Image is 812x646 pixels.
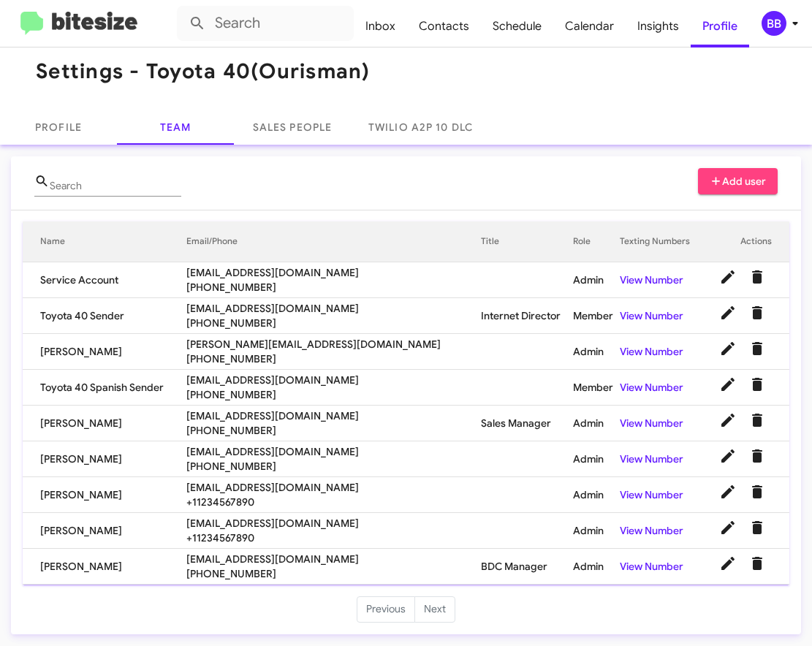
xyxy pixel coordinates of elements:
span: +11234567890 [186,531,481,545]
th: Role [573,221,620,262]
button: Delete User [743,370,772,399]
span: [PHONE_NUMBER] [186,423,481,438]
td: Member [573,370,620,406]
a: View Number [620,524,683,537]
input: Search [177,6,354,41]
a: Schedule [481,5,553,47]
th: Texting Numbers [620,221,701,262]
span: (Ourisman) [251,58,371,84]
button: Delete User [743,334,772,363]
td: [PERSON_NAME] [23,477,186,513]
a: View Number [620,452,683,465]
span: [EMAIL_ADDRESS][DOMAIN_NAME] [186,480,481,495]
span: [EMAIL_ADDRESS][DOMAIN_NAME] [186,373,481,387]
td: Admin [573,406,620,441]
td: Admin [573,334,620,370]
td: Admin [573,262,620,298]
td: [PERSON_NAME] [23,549,186,585]
input: Name or Email [50,180,181,192]
a: Contacts [407,5,481,47]
button: Delete User [743,513,772,542]
td: BDC Manager [481,549,573,585]
a: Insights [626,5,691,47]
button: BB [749,11,796,36]
button: Delete User [743,441,772,471]
td: Sales Manager [481,406,573,441]
td: [PERSON_NAME] [23,441,186,477]
button: Delete User [743,298,772,327]
th: Title [481,221,573,262]
span: [EMAIL_ADDRESS][DOMAIN_NAME] [186,301,481,316]
a: View Number [620,309,683,322]
h1: Settings - Toyota 40 [36,60,371,83]
th: Actions [701,221,789,262]
span: [EMAIL_ADDRESS][DOMAIN_NAME] [186,516,481,531]
button: Delete User [743,262,772,292]
a: View Number [620,417,683,430]
span: [PHONE_NUMBER] [186,387,481,402]
td: [PERSON_NAME] [23,334,186,370]
a: Sales People [234,110,351,145]
span: [EMAIL_ADDRESS][DOMAIN_NAME] [186,552,481,566]
td: [PERSON_NAME] [23,513,186,549]
td: [PERSON_NAME] [23,406,186,441]
span: [PHONE_NUMBER] [186,351,481,366]
td: Member [573,298,620,334]
td: Internet Director [481,298,573,334]
div: BB [762,11,786,36]
span: [PHONE_NUMBER] [186,566,481,581]
th: Email/Phone [186,221,481,262]
a: View Number [620,560,683,573]
span: [EMAIL_ADDRESS][DOMAIN_NAME] [186,265,481,280]
td: Admin [573,441,620,477]
th: Name [23,221,186,262]
span: [PHONE_NUMBER] [186,316,481,330]
td: Admin [573,477,620,513]
a: Profile [691,5,749,47]
button: Delete User [743,549,772,578]
td: Admin [573,549,620,585]
td: Service Account [23,262,186,298]
span: [EMAIL_ADDRESS][DOMAIN_NAME] [186,444,481,459]
span: [PHONE_NUMBER] [186,280,481,294]
button: Add user [698,168,778,194]
a: View Number [620,381,683,394]
span: [EMAIL_ADDRESS][DOMAIN_NAME] [186,408,481,423]
a: Team [117,110,234,145]
span: +11234567890 [186,495,481,509]
td: Admin [573,513,620,549]
a: View Number [620,488,683,501]
a: View Number [620,273,683,286]
span: Add user [710,168,767,194]
span: [PERSON_NAME][EMAIL_ADDRESS][DOMAIN_NAME] [186,337,481,351]
a: View Number [620,345,683,358]
a: Calendar [553,5,626,47]
td: Toyota 40 Sender [23,298,186,334]
button: Delete User [743,477,772,506]
td: Toyota 40 Spanish Sender [23,370,186,406]
a: Inbox [354,5,407,47]
button: Delete User [743,406,772,435]
a: Twilio A2P 10 DLC [351,110,490,145]
span: [PHONE_NUMBER] [186,459,481,474]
